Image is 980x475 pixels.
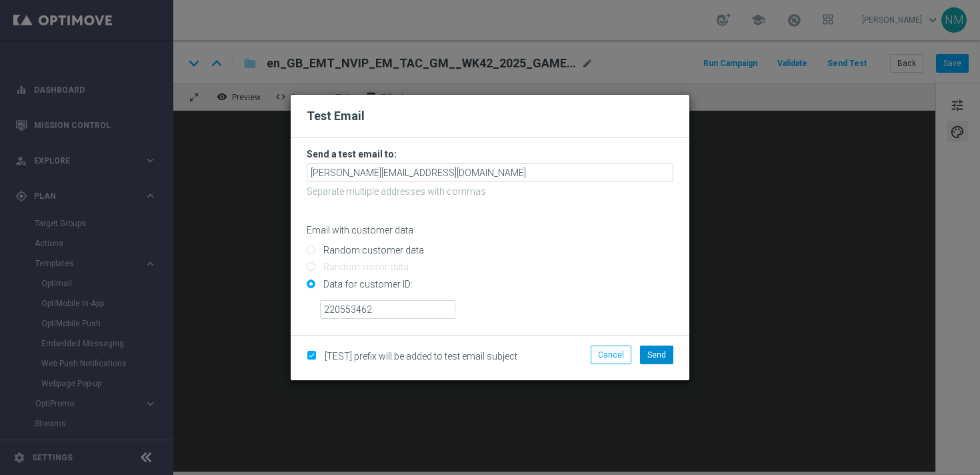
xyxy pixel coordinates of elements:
button: Send [640,346,673,364]
h3: Send a test email to: [307,148,673,160]
span: Send [647,350,666,360]
h2: Test Email [307,108,673,124]
p: Separate multiple addresses with commas [307,185,673,197]
button: Cancel [591,346,631,364]
span: [TEST] prefix will be added to test email subject [325,351,517,362]
p: Email with customer data [307,224,673,236]
input: Enter ID [320,300,455,319]
label: Random customer data [320,244,424,256]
